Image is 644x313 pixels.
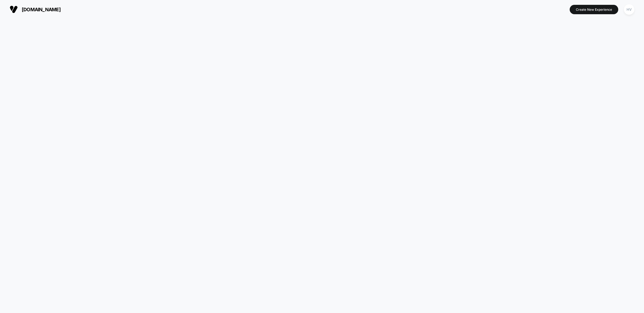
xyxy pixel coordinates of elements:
[8,5,62,14] button: [DOMAIN_NAME]
[624,4,634,15] div: HV
[22,7,61,12] span: [DOMAIN_NAME]
[570,5,618,14] button: Create New Experience
[10,5,18,13] img: Visually logo
[622,4,636,15] button: HV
